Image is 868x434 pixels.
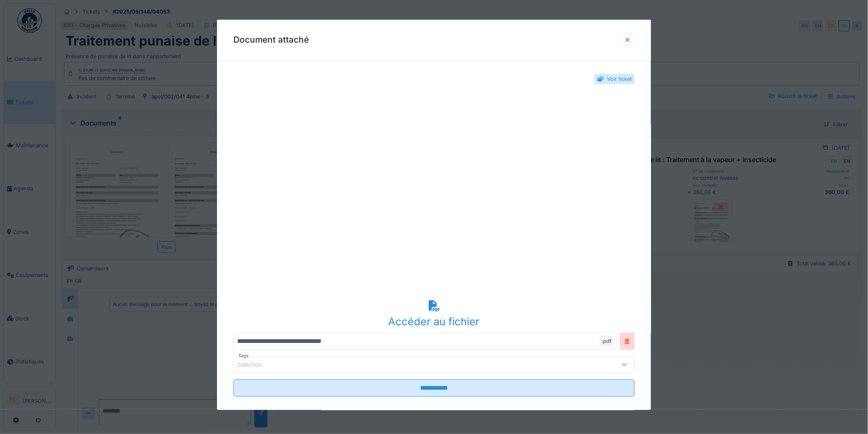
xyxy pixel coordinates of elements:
[233,313,635,329] div: Accéder au fichier
[237,360,274,369] div: Sélection
[600,336,613,347] div: .pdf
[233,35,309,45] h3: Document attaché
[607,75,632,83] div: Voir ticket
[237,352,250,359] label: Tags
